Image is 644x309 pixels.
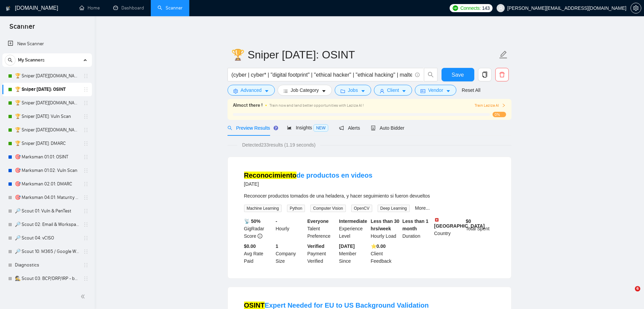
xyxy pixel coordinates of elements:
[495,68,509,81] button: delete
[321,88,326,94] span: caret-down
[421,88,425,94] span: idcard
[493,112,506,117] span: 0%
[274,217,306,240] div: Hourly
[232,71,412,79] input: Search Freelance Jobs...
[8,37,87,51] a: New Scanner
[4,22,40,36] span: Scanner
[313,124,328,132] span: NEW
[158,5,183,11] a: searchScanner
[6,3,10,14] img: logo
[244,218,261,224] b: 📡 50%
[462,86,480,94] a: Reset All
[635,286,640,291] span: 6
[339,243,355,249] b: [DATE]
[15,218,79,231] a: 🔎 Scout 02: Email & Workspace
[478,68,492,81] button: copy
[83,208,89,214] span: holder
[15,96,79,110] a: 🏆 Sniper [DATE][DOMAIN_NAME]: Vuln Scan
[446,88,451,94] span: caret-down
[228,125,276,131] span: Preview Results
[83,87,89,92] span: holder
[15,231,79,245] a: 🔎 Scout 04: vCISO
[258,234,262,238] span: info-circle
[83,262,89,268] span: holder
[83,195,89,200] span: holder
[278,85,332,96] button: barsJob Categorycaret-down
[243,242,275,265] div: Avg Rate Paid
[424,72,437,78] span: search
[371,243,386,249] b: ⭐️ 0.00
[15,150,79,164] a: 🎯 Marksman 01.01: OSINT
[630,5,641,11] a: setting
[287,125,292,130] span: area-chart
[243,217,275,240] div: GigRadar Score
[306,242,338,265] div: Payment Verified
[276,243,278,249] b: 1
[415,205,430,211] a: More...
[380,88,384,94] span: user
[83,222,89,227] span: holder
[83,141,89,146] span: holder
[310,205,346,212] span: Computer Vision
[369,217,401,240] div: Hourly Load
[496,72,508,78] span: delete
[273,125,279,131] div: Tooltip anchor
[15,123,79,137] a: 🏆 Sniper [DATE][DOMAIN_NAME]: DMARC
[428,86,443,94] span: Vendor
[15,137,79,150] a: 🏆 Sniper [DATE]: DMARC
[424,68,437,81] button: search
[307,243,325,249] b: Verified
[15,204,79,218] a: 🔎 Scout 01: Vuln & PenTest
[371,126,376,130] span: robot
[83,127,89,133] span: holder
[361,88,365,94] span: caret-down
[233,88,238,94] span: setting
[15,110,79,123] a: 🏆 Sniper [DATE]: Vuln Scan
[228,126,232,130] span: search
[244,302,265,309] mark: OSINT
[244,243,256,249] b: $0.00
[374,85,412,96] button: userClientcaret-down
[631,5,641,11] span: setting
[339,218,367,224] b: Intermediate
[15,191,79,204] a: 🎯 Marksman 04.01: Maturity Assessment
[502,103,506,107] span: right
[338,242,369,265] div: Member Since
[466,218,471,224] b: $ 0
[83,73,89,79] span: holder
[291,86,319,94] span: Job Category
[434,217,439,222] img: 🇨🇭
[434,217,485,229] b: [GEOGRAPHIC_DATA]
[475,102,506,109] button: Train Laziza AI
[621,286,637,302] iframe: Intercom live chat
[630,3,641,14] button: setting
[387,86,399,94] span: Client
[244,302,429,309] a: OSINTExpert Needed for EU to US Background Validation
[339,125,360,131] span: Alerts
[5,58,15,62] span: search
[15,69,79,83] a: 🏆 Sniper [DATE][DOMAIN_NAME]: OSINT
[228,85,275,96] button: settingAdvancedcaret-down
[499,50,508,59] span: edit
[79,5,100,11] a: homeHome
[478,72,491,78] span: copy
[433,217,464,240] div: Country
[371,125,404,131] span: Auto Bidder
[244,180,373,188] div: [DATE]
[237,141,320,149] span: Detected 233 results (1.19 seconds)
[274,242,306,265] div: Company Size
[5,55,16,66] button: search
[231,46,498,63] input: Scanner name...
[83,154,89,160] span: holder
[442,68,474,81] button: Save
[401,217,433,240] div: Duration
[83,235,89,241] span: holder
[482,4,490,12] span: 143
[83,168,89,173] span: holder
[269,103,364,108] span: Train now and land better opportunities with Laziza AI !
[340,88,345,94] span: folder
[244,172,297,179] mark: Reconocimiento
[276,218,277,224] b: -
[415,73,420,77] span: info-circle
